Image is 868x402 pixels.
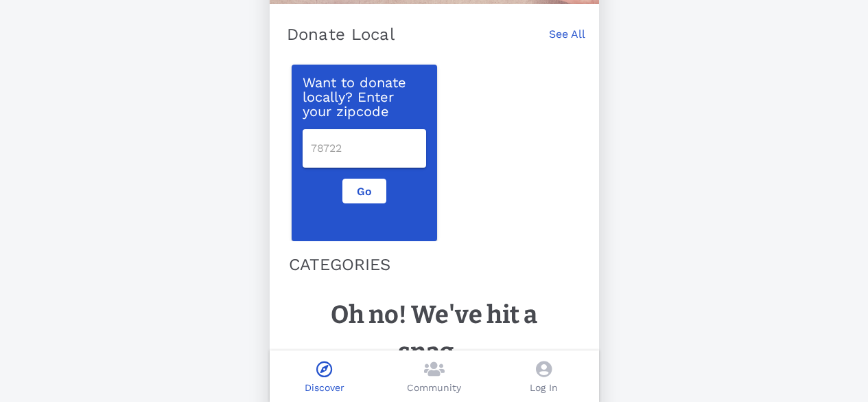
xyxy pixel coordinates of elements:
a: See All [549,26,585,56]
p: Community [407,381,461,395]
span: Go [354,185,375,198]
p: Discover [305,381,344,395]
button: Go [342,179,386,203]
p: Log In [530,381,558,395]
h1: Oh no! We've hit a snag... [297,296,572,370]
input: 78722 [311,137,418,159]
p: CATEGORIES [289,252,580,277]
p: Donate Local [287,23,395,45]
p: Want to donate locally? Enter your zipcode [303,76,426,118]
